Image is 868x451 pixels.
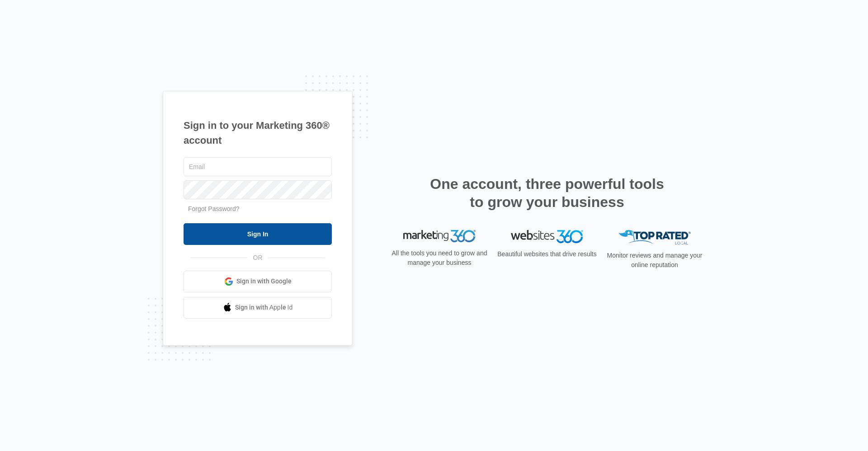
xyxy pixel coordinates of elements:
[618,230,691,245] img: Top Rated Local
[511,230,583,243] img: Websites 360
[389,249,490,268] p: All the tools you need to grow and manage your business
[403,230,476,243] img: Marketing 360
[496,249,598,259] p: Beautiful websites that drive results
[604,251,705,270] p: Monitor reviews and manage your online reputation
[184,271,332,292] a: Sign in with Google
[236,277,292,286] span: Sign in with Google
[427,175,667,211] h2: One account, three powerful tools to grow your business
[184,223,332,245] input: Sign In
[247,253,269,263] span: OR
[235,303,293,312] span: Sign in with Apple Id
[184,297,332,319] a: Sign in with Apple Id
[188,205,240,212] a: Forgot Password?
[184,118,332,148] h1: Sign in to your Marketing 360® account
[184,157,332,176] input: Email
